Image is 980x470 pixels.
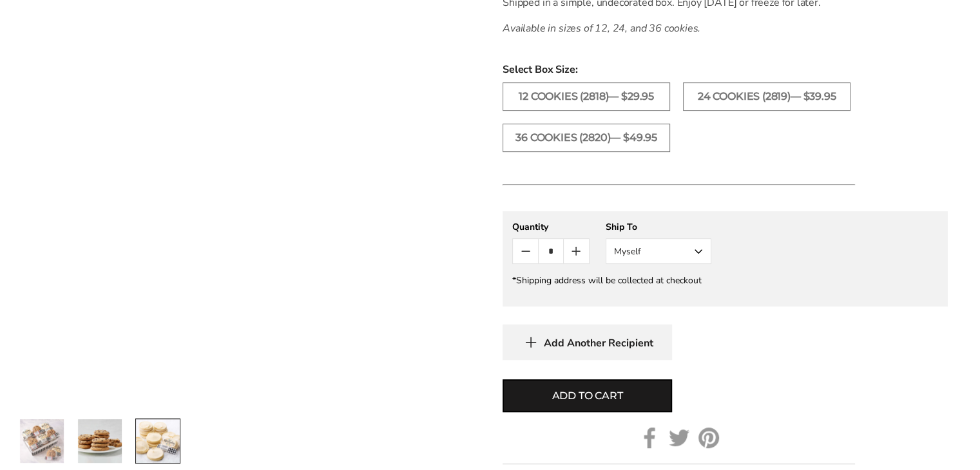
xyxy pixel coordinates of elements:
[19,418,64,464] a: 1 / 3
[639,428,660,448] a: Facebook
[503,21,700,35] em: Available in sizes of 12, 24, and 36 cookies.
[503,211,948,306] gfm-form: New recipient
[503,62,948,77] span: Select Box Size:
[606,238,711,264] button: Myself
[698,428,719,448] a: Pinterest
[606,221,711,233] div: Ship To
[683,82,850,111] label: 24 COOKIES (2819)— $39.95
[78,419,122,463] img: Just the Cookies! Birthday Combo Assortment
[552,388,623,404] span: Add to cart
[20,419,64,463] img: Just the Cookies! Birthday Combo Assortment
[564,239,589,263] button: Count plus
[77,418,122,464] a: 2 / 3
[503,379,672,412] button: Add to cart
[136,419,180,463] img: Just the Cookies! Birthday Combo Assortment
[544,337,653,350] span: Add Another Recipient
[503,82,670,111] label: 12 COOKIES (2818)— $29.95
[503,124,670,152] label: 36 COOKIES (2820)— $49.95
[513,239,538,263] button: Count minus
[503,324,672,360] button: Add Another Recipient
[538,239,563,263] input: Quantity
[512,274,938,287] div: *Shipping address will be collected at checkout
[135,418,180,464] a: 3 / 3
[512,221,590,233] div: Quantity
[669,428,689,448] a: Twitter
